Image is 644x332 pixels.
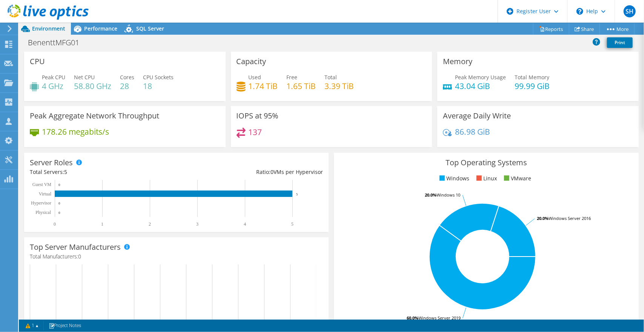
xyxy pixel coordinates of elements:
a: Share [569,23,600,35]
span: Free [287,74,298,81]
span: Environment [32,25,65,32]
h4: 1.74 TiB [249,82,278,90]
span: Used [249,74,261,81]
h4: 28 [120,82,134,90]
span: Performance [84,25,117,32]
span: 5 [64,168,67,175]
span: 0 [78,253,81,260]
li: VMware [502,174,532,183]
a: 1 [20,321,44,330]
h4: 58.80 GHz [74,82,111,90]
span: Cores [120,74,134,81]
text: 0 [58,201,60,205]
span: Net CPU [74,74,95,81]
text: 0 [58,183,60,187]
tspan: 20.0% [425,192,437,198]
span: 0 [271,168,274,175]
text: Physical [35,210,51,215]
h3: CPU [30,57,45,66]
a: Project Notes [43,321,86,330]
h3: Server Roles [30,158,73,167]
text: 1 [101,221,103,227]
h3: Capacity [237,57,266,66]
text: Virtual [39,191,52,197]
tspan: 60.0% [407,315,418,321]
h4: 18 [143,82,174,90]
tspan: Windows 10 [437,192,460,198]
li: Linux [475,174,497,183]
svg: \n [576,8,583,15]
tspan: Windows Server 2019 [418,315,461,321]
text: 5 [291,221,294,227]
text: 4 [244,221,246,227]
tspan: 20.0% [537,215,549,221]
span: Total [325,74,337,81]
h4: 4 GHz [42,82,65,90]
h3: Top Operating Systems [340,158,633,167]
div: Total Servers: [30,168,177,176]
span: Total Memory [515,74,549,81]
h3: Average Daily Write [443,112,511,120]
text: 0 [58,211,60,215]
h1: BenenttMFG01 [25,38,91,47]
h4: 1.65 TiB [287,82,316,90]
text: Guest VM [32,182,51,187]
h4: 86.98 GiB [455,128,490,136]
span: Peak Memory Usage [455,74,506,81]
tspan: Windows Server 2016 [549,215,591,221]
text: 2 [149,221,151,227]
li: Windows [438,174,470,183]
h3: IOPS at 95% [237,112,279,120]
h4: 43.04 GiB [455,82,506,90]
h4: 3.39 TiB [325,82,354,90]
span: CPU Sockets [143,74,174,81]
h4: Total Manufacturers: [30,252,323,261]
div: Ratio: VMs per Hypervisor [177,168,323,176]
text: 3 [196,221,198,227]
h4: 178.26 megabits/s [42,128,109,136]
a: More [599,23,635,35]
h4: 137 [249,128,262,136]
span: SH [624,5,636,17]
text: Hypervisor [31,200,51,206]
text: 0 [54,221,56,227]
span: Peak CPU [42,74,65,81]
a: Print [607,37,633,48]
text: 5 [296,192,298,196]
a: Reports [533,23,569,35]
h3: Peak Aggregate Network Throughput [30,112,159,120]
h3: Top Server Manufacturers [30,243,121,251]
h3: Memory [443,57,472,66]
h4: 99.99 GiB [515,82,550,90]
span: SQL Server [136,25,164,32]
